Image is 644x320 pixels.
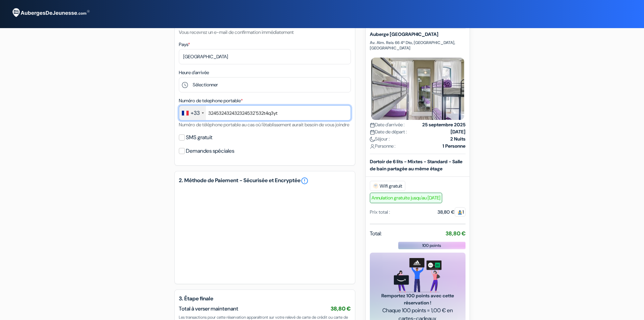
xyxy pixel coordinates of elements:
[370,32,466,38] h5: Auberge [GEOGRAPHIC_DATA]
[179,122,349,128] small: Numéro de téléphone portable au cas où l'établissement aurait besoin de vous joindre
[370,144,375,149] img: user_icon.svg
[394,258,442,293] img: gift_card_hero_new.png
[370,181,405,191] span: Wifi gratuit
[179,106,206,120] div: France: +33
[179,97,243,104] label: Numéro de telephone portable
[186,146,234,156] label: Demandes spéciales
[370,129,407,136] span: Date de départ :
[179,41,190,48] label: Pays
[370,193,442,204] span: Annulation gratuite jusqu'au [DATE]
[370,40,466,51] p: Av. Alm. Reis 66 4º Dto, [GEOGRAPHIC_DATA], [GEOGRAPHIC_DATA]
[370,136,390,143] span: Séjour :
[370,122,405,129] span: Date d'arrivée :
[422,122,466,129] strong: 25 septembre 2025
[370,230,382,238] span: Total:
[450,136,466,143] strong: 2 Nuits
[457,210,462,215] img: guest.svg
[186,133,212,142] label: SMS gratuit
[370,123,375,128] img: calendar.svg
[179,69,209,76] label: Heure d'arrivée
[301,177,309,185] a: error_outline
[191,109,200,117] div: +33
[370,143,396,150] span: Personne :
[179,305,238,312] span: Total à verser maintenant
[370,209,390,216] div: Prix total :
[370,130,375,135] img: calendar.svg
[373,184,378,189] img: free_wifi.svg
[446,230,466,237] strong: 38,80 €
[378,293,457,307] span: Remportez 100 points avec cette réservation !
[422,243,441,249] span: 100 points
[370,159,462,172] b: Dortoir de 6 lits - Mixtes - Standard - Salle de bain partagée au même étage
[331,305,351,312] span: 38,80 €
[455,208,466,217] span: 1
[443,143,466,150] strong: 1 Personne
[186,194,344,272] iframe: Cadre de saisie sécurisé pour le paiement
[370,137,375,142] img: moon.svg
[179,295,351,302] h5: 3. Étape finale
[8,4,93,22] img: AubergesDeJeunesse.com
[179,29,294,35] small: Vous recevrez un e-mail de confirmation immédiatement
[437,209,466,216] div: 38,80 €
[451,129,466,136] strong: [DATE]
[179,177,351,185] h5: 2. Méthode de Paiement - Sécurisée et Encryptée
